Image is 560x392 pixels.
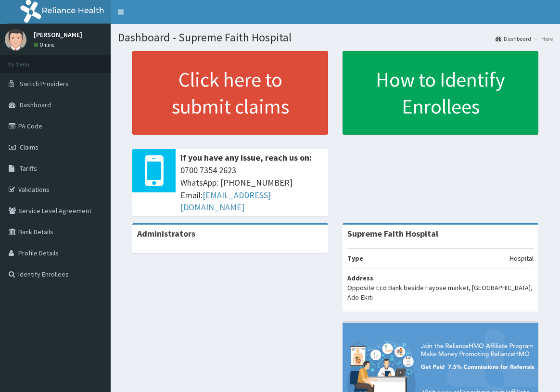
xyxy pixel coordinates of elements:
span: Switch Providers [20,79,69,88]
a: How to Identify Enrollees [343,51,538,135]
a: [EMAIL_ADDRESS][DOMAIN_NAME] [180,190,271,213]
p: Hospital [510,253,534,263]
a: Online [34,41,57,48]
span: Tariffs [20,164,37,173]
b: Type [347,254,363,263]
a: Dashboard [496,35,531,43]
b: Address [347,274,373,282]
strong: Supreme Faith Hospital [347,228,438,239]
span: Claims [20,143,38,152]
p: Opposite Eco Bank beside Fayose market, [GEOGRAPHIC_DATA], Ado-Ekiti [347,283,534,302]
b: Administrators [137,228,195,239]
b: If you have any issue, reach us on: [180,152,312,163]
span: 0700 7354 2623 WhatsApp: [PHONE_NUMBER] Email: [180,164,323,214]
a: Click here to submit claims [132,51,328,135]
li: Here [532,35,553,43]
p: [PERSON_NAME] [34,31,82,38]
span: Dashboard [20,101,51,109]
h1: Dashboard - Supreme Faith Hospital [118,31,553,44]
img: User Image [5,29,26,51]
